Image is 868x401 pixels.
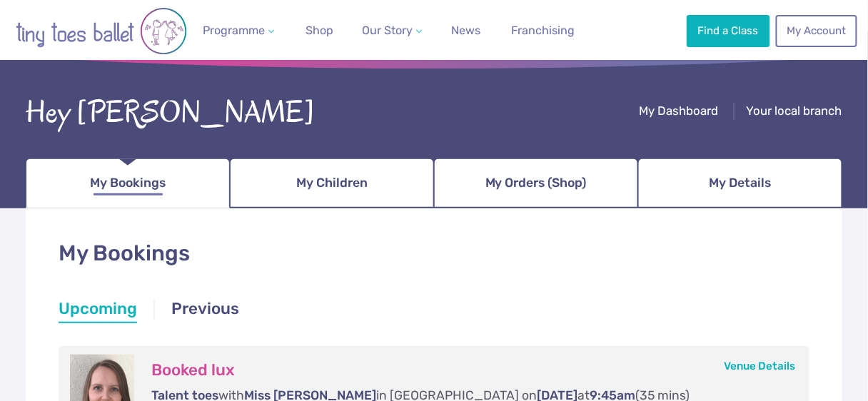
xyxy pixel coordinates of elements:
[363,24,413,37] span: Our Story
[296,171,368,196] span: My Children
[434,158,638,208] a: My Orders (Shop)
[776,15,857,46] a: My Account
[505,16,580,45] a: Franchising
[725,360,796,372] a: Venue Details
[640,103,719,121] a: My Dashboard
[446,16,487,45] a: News
[306,24,333,37] span: Shop
[687,15,769,46] a: Find a Class
[300,16,339,45] a: Shop
[197,16,280,45] a: Programme
[452,24,481,37] span: News
[59,238,809,269] h1: My Bookings
[747,103,842,118] span: Your local branch
[511,24,575,37] span: Franchising
[16,7,187,54] img: tiny toes ballet
[357,16,428,45] a: Our Story
[640,103,719,118] span: My Dashboard
[26,91,315,135] div: Hey [PERSON_NAME]
[638,158,842,208] a: My Details
[90,171,166,196] span: My Bookings
[203,24,265,37] span: Programme
[485,171,587,196] span: My Orders (Shop)
[171,298,239,323] a: Previous
[151,360,781,380] h3: Booked lux
[709,171,771,196] span: My Details
[26,158,230,208] a: My Bookings
[747,103,842,121] a: Your local branch
[230,158,434,208] a: My Children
